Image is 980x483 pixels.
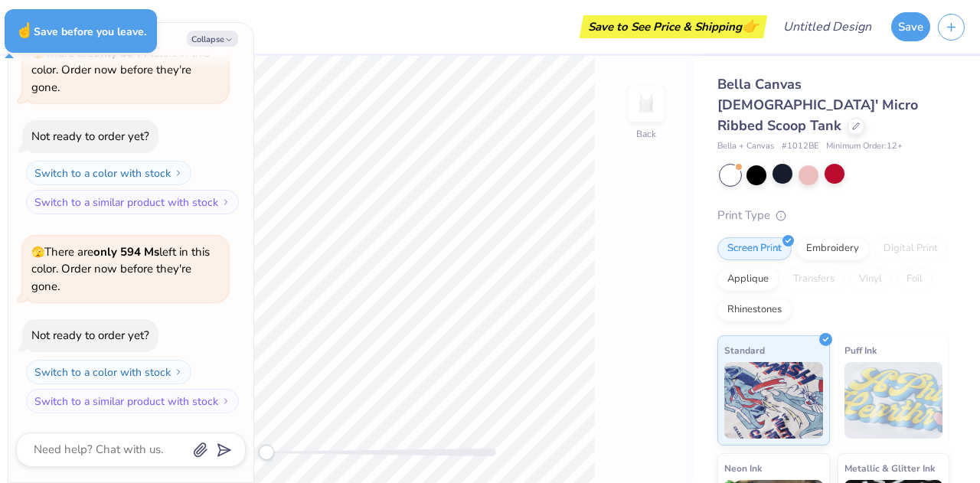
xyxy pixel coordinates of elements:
div: Applique [717,268,779,291]
img: Switch to a similar product with stock [221,397,230,406]
div: Save to See Price & Shipping [583,15,763,38]
div: Transfers [783,268,844,291]
span: There are left in this color. Order now before they're gone. [31,45,210,95]
div: Back [636,127,656,141]
img: Switch to a color with stock [174,367,183,377]
span: 🫣 [31,46,44,60]
span: 🫣 [31,245,44,259]
div: Digital Print [874,237,948,260]
span: Metallic & Glitter Ink [844,460,935,476]
img: Switch to a similar product with stock [221,197,230,207]
div: Accessibility label [259,445,274,460]
button: Switch to a color with stock [26,360,191,384]
button: Switch to a color with stock [26,161,191,185]
div: Not ready to order yet? [31,129,149,144]
img: Back [631,89,661,119]
span: There are left in this color. Order now before they're gone. [31,244,210,294]
span: Bella Canvas [DEMOGRAPHIC_DATA]' Micro Ribbed Scoop Tank [717,75,918,135]
span: Puff Ink [844,342,877,358]
div: Foil [897,268,933,291]
div: Screen Print [717,237,792,260]
span: Standard [724,342,765,358]
img: Puff Ink [844,362,943,439]
input: Untitled Design [771,11,884,42]
div: Embroidery [796,237,869,260]
span: 👉 [742,17,759,35]
div: Vinyl [849,268,892,291]
div: Not ready to order yet? [31,328,149,343]
span: Neon Ink [724,460,762,476]
div: Rhinestones [717,299,792,321]
button: Save [891,12,930,41]
span: # 1012BE [782,140,818,153]
button: Switch to a similar product with stock [26,190,239,214]
img: Standard [724,362,823,439]
strong: only 594 Ms [93,244,159,259]
span: Minimum Order: 12 + [826,140,903,153]
span: Bella + Canvas [717,140,774,153]
button: Switch to a similar product with stock [26,389,239,413]
img: Switch to a color with stock [174,168,183,178]
div: Print Type [717,207,949,224]
strong: only 594 Ms [93,45,159,60]
button: Collapse [187,31,238,47]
